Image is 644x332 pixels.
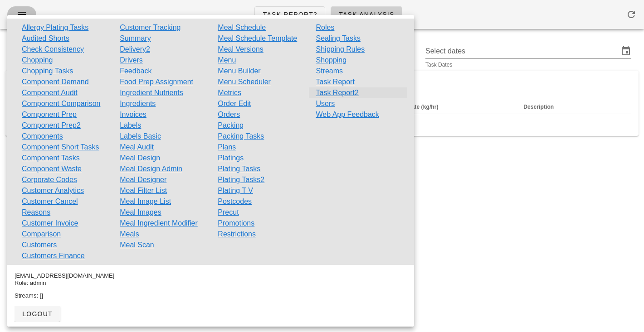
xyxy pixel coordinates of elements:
[22,164,82,174] a: Component Waste
[218,164,260,174] a: Plating Tasks
[120,66,151,77] a: Feedback
[425,62,631,67] div: Task Dates
[120,218,198,229] a: Meal Ingredient Modifier
[523,104,554,110] span: Description
[22,87,78,98] a: Component Audit
[22,240,57,250] a: Customers
[120,207,161,218] a: Meal Images
[22,44,84,55] a: Check Consistency
[218,87,241,98] a: Metrics
[120,98,156,109] a: Ingredients
[254,6,325,23] a: Task Report2
[15,272,407,279] div: [EMAIL_ADDRESS][DOMAIN_NAME]
[22,185,84,196] a: Customer Analytics
[120,196,171,207] a: Meal Image List
[120,185,167,196] a: Meal Filter List
[22,250,85,261] a: Customers Finance
[120,87,183,98] a: Ingredient Nutrients
[218,131,264,142] a: Packing Tasks
[316,109,379,120] a: Web App Feedback
[120,55,143,66] a: Drivers
[15,292,407,299] div: Streams: []
[516,100,631,114] th: Description: Not sorted. Activate to sort ascending.
[316,77,355,87] a: Task Report
[22,174,77,185] a: Corporate Codes
[15,306,60,322] button: logout
[316,98,335,109] a: Users
[316,66,343,77] a: Streams
[15,279,407,287] div: Role: admin
[218,153,244,164] a: Platings
[316,22,335,33] a: Roles
[120,153,160,164] a: Meal Design
[218,120,244,131] a: Packing
[218,196,252,207] a: Postcodes
[218,44,263,55] a: Meal Versions
[120,22,203,44] a: Customer Tracking Summary
[331,6,402,23] a: Task Analysis
[22,120,81,131] a: Component Prep2
[22,98,100,109] a: Component Comparison
[218,66,260,77] a: Menu Builder
[120,120,141,131] a: Labels
[218,77,271,87] a: Menu Scheduler
[316,87,359,98] a: Task Report2
[5,71,639,100] div: Select Task for Analysis
[120,142,154,153] a: Meal Audit
[22,196,105,218] a: Customer Cancel Reasons
[218,174,264,185] a: Plating Tasks2
[218,142,236,153] a: Plans
[400,100,516,114] th: Rate (kg/hr): Not sorted. Activate to sort ascending.
[408,104,439,110] span: Rate (kg/hr)
[218,229,256,240] a: Restrictions
[120,240,154,250] a: Meal Scan
[120,109,146,120] a: Invoices
[22,66,73,77] a: Chopping Tasks
[120,174,166,185] a: Meal Designer
[218,218,254,229] a: Promotions
[218,109,240,120] a: Orders
[262,11,317,18] span: Task Report2
[22,109,77,120] a: Component Prep
[218,33,297,44] a: Meal Schedule Template
[120,44,150,55] a: Delivery2
[22,55,53,66] a: Chopping
[218,98,251,109] a: Order Edit
[120,131,161,142] a: Labels Basic
[120,77,193,87] a: Food Prep Assignment
[120,229,139,240] a: Meals
[22,310,53,318] span: logout
[22,218,105,240] a: Customer Invoice Comparison
[316,44,365,55] a: Shipping Rules
[338,11,395,18] span: Task Analysis
[316,55,347,66] a: Shopping
[218,22,266,33] a: Meal Schedule
[22,77,89,87] a: Component Demand
[218,185,253,196] a: Plating T V
[120,164,182,174] a: Meal Design Admin
[22,153,80,164] a: Component Tasks
[218,55,236,66] a: Menu
[22,33,69,44] a: Audited Shorts
[218,207,239,218] a: Precut
[22,131,63,142] a: Components
[316,33,361,44] a: Sealing Tasks
[22,22,88,33] a: Allergy Plating Tasks
[22,142,99,153] a: Component Short Tasks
